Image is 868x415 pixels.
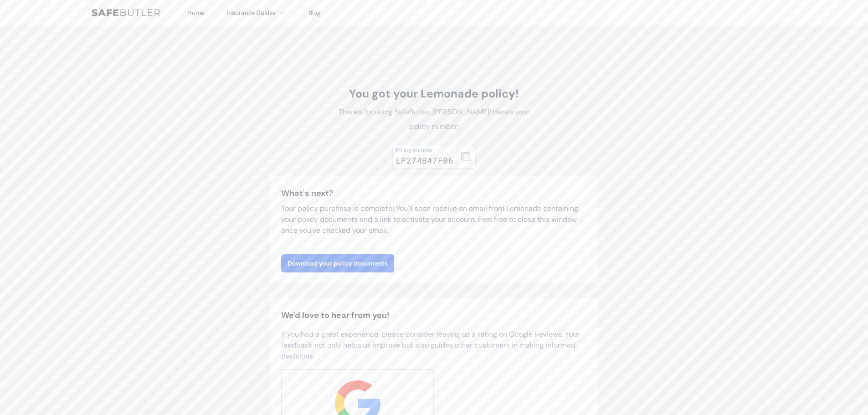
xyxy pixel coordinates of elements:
[226,7,287,18] button: Insurance Guides
[281,309,587,322] h2: We'd love to hear from you!
[308,9,321,17] a: Blog
[396,147,453,154] div: Policy number
[281,203,587,236] p: Your policy purchase is complete! You'll soon receive an email from Lemonade containing your poli...
[92,9,160,16] img: SafeButler Text Logo
[187,9,205,17] a: Home
[281,254,394,272] a: Download your policy documents
[332,87,536,101] h1: You got your Lemonade policy!
[396,154,453,167] div: LP274B47F06
[332,105,536,134] p: Thanks for using SafeButler, [PERSON_NAME]! Here's your policy number:
[281,329,587,362] p: If you had a great experience, please consider leaving us a rating on Google Reviews. Your feedba...
[281,187,587,200] h3: What's next?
